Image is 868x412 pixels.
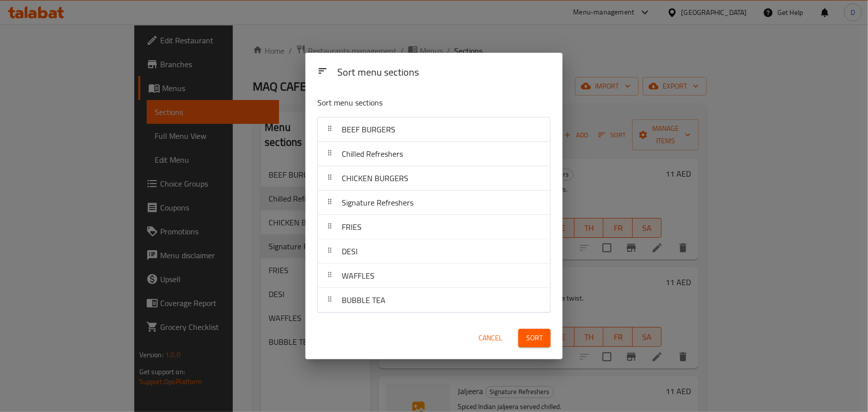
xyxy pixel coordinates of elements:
[318,117,550,142] div: BEEF BURGERS
[318,215,550,239] div: FRIES
[318,288,550,312] div: BUBBLE TEA
[318,166,550,191] div: CHICKEN BURGERS
[342,146,403,161] span: Chilled Refreshers
[342,219,362,234] span: FRIES
[342,122,395,137] span: BEEF BURGERS
[479,332,502,344] span: Cancel
[317,97,502,109] p: Sort menu sections
[333,62,555,84] div: Sort menu sections
[342,171,408,186] span: CHICKEN BURGERS
[318,264,550,288] div: WAFFLES
[342,293,386,308] span: BUBBLE TEA
[342,244,358,259] span: DESI
[318,142,550,166] div: Chilled Refreshers
[318,191,550,215] div: Signature Refreshers
[342,195,413,210] span: Signature Refreshers
[475,329,506,347] button: Cancel
[518,329,551,347] button: Sort
[526,332,543,344] span: Sort
[318,239,550,264] div: DESI
[342,268,375,283] span: WAFFLES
